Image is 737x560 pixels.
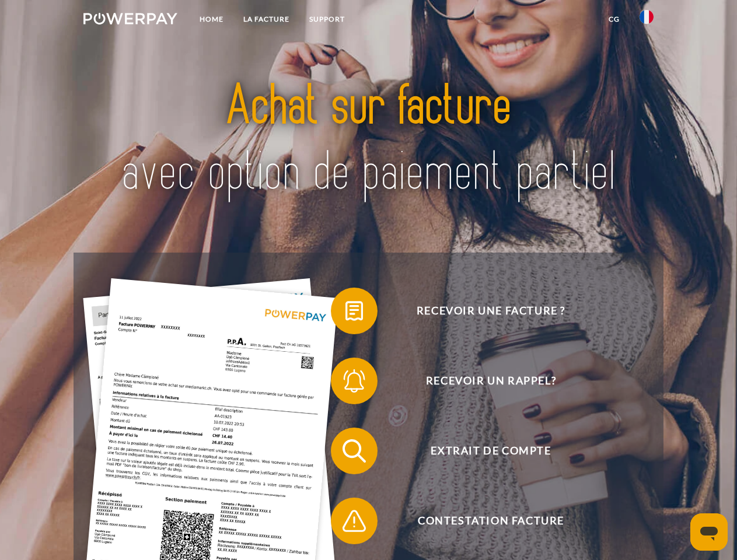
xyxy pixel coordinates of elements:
img: qb_warning.svg [340,506,369,535]
button: Extrait de compte [331,428,634,474]
img: qb_search.svg [340,436,369,466]
iframe: Bouton de lancement de la fenêtre de messagerie [690,513,728,551]
a: LA FACTURE [233,9,299,30]
button: Recevoir un rappel? [331,358,634,404]
span: Recevoir une facture ? [348,288,634,334]
img: qb_bill.svg [340,296,369,325]
span: Recevoir un rappel? [348,358,634,404]
img: qb_bell.svg [340,366,369,395]
img: fr [640,10,654,24]
span: Contestation Facture [348,498,634,544]
img: logo-powerpay-white.svg [83,13,177,24]
button: Recevoir une facture ? [331,288,634,334]
a: Support [299,9,355,30]
img: title-powerpay_fr.svg [111,56,626,223]
a: Home [190,9,233,30]
span: Extrait de compte [348,428,634,474]
button: Contestation Facture [331,498,634,544]
a: CG [599,9,630,30]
